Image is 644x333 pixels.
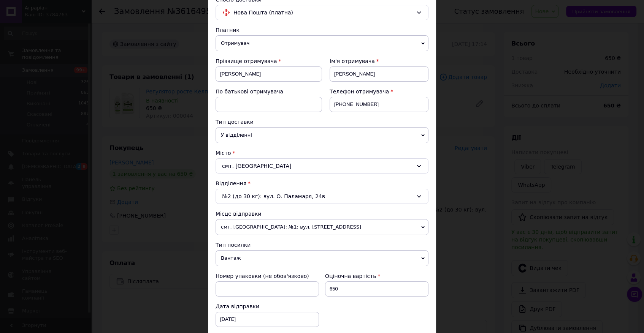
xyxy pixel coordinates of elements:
[216,211,262,217] span: Місце відправки
[330,58,375,64] span: Ім'я отримувача
[216,119,254,125] span: Тип доставки
[216,189,428,204] div: №2 (до 30 кг): вул. О. Паламаря, 24в
[216,88,283,95] span: По батькові отримувача
[216,219,428,235] span: смт. [GEOGRAPHIC_DATA]: №1: вул. [STREET_ADDRESS]
[330,88,389,95] span: Телефон отримувача
[216,35,428,51] span: Отримувач
[216,250,428,266] span: Вантаж
[216,272,319,280] div: Номер упаковки (не обов'язково)
[216,127,428,143] span: У відділенні
[216,158,428,174] div: смт. [GEOGRAPHIC_DATA]
[233,8,413,17] span: Нова Пошта (платна)
[325,272,428,280] div: Оціночна вартість
[216,303,319,310] div: Дата відправки
[216,242,251,248] span: Тип посилки
[216,58,277,64] span: Прізвище отримувача
[330,97,428,112] input: +380
[216,27,240,33] span: Платник
[216,149,428,157] div: Місто
[216,180,428,187] div: Відділення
